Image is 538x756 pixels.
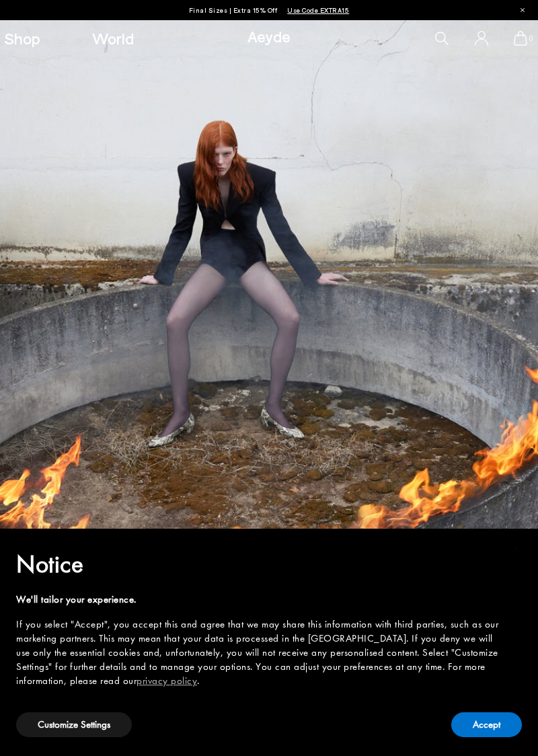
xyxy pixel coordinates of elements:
span: Navigate to /collections/ss25-final-sizes [287,6,349,14]
a: 0 [514,31,527,46]
a: World [92,30,134,46]
button: Customize Settings [16,712,132,737]
h2: Notice [16,547,500,582]
span: 0 [527,35,534,42]
button: Close this notice [500,533,533,565]
button: Accept [451,712,522,737]
a: Aeyde [247,26,291,46]
span: × [512,538,521,559]
div: If you select "Accept", you accept this and agree that we may share this information with third p... [16,617,500,688]
a: Shop [4,30,40,46]
div: We'll tailor your experience. [16,593,500,607]
a: privacy policy [137,674,197,687]
p: Final Sizes | Extra 15% Off [189,3,350,17]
